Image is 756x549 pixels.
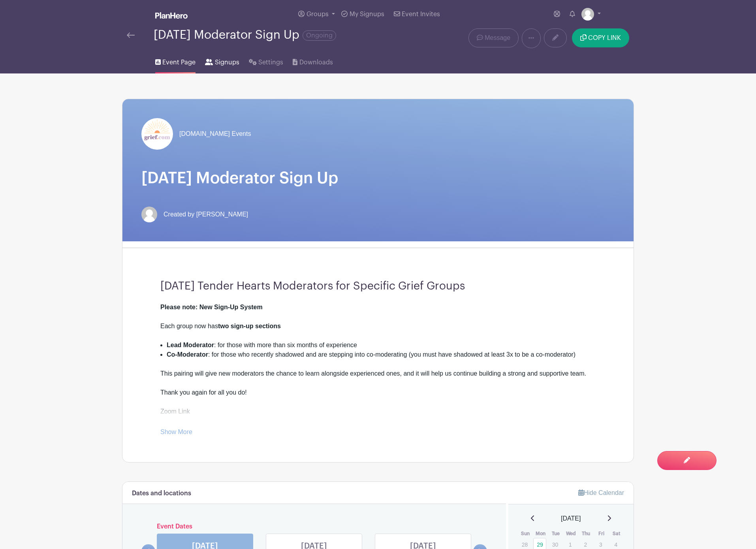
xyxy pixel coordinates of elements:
strong: two sign-up sections [218,323,281,329]
img: grief-logo-planhero.png [141,118,173,150]
img: back-arrow-29a5d9b10d5bd6ae65dc969a981735edf675c4d7a1fe02e03b50dbd4ba3cdb55.svg [127,32,135,38]
li: : for those with more than six months of experience [167,340,596,350]
a: [URL][DOMAIN_NAME] [160,417,227,424]
h6: Event Dates [155,523,473,530]
h3: [DATE] Tender Hearts Moderators for Specific Grief Groups [160,280,596,293]
div: [DATE] Moderator Sign Up [154,28,336,41]
th: Sat [609,530,624,538]
img: default-ce2991bfa6775e67f084385cd625a349d9dcbb7a52a09fb2fda1e96e2d18dcdb.png [141,207,157,222]
a: Signups [205,48,239,73]
span: Ongoing [303,30,336,41]
h1: [DATE] Moderator Sign Up [141,169,615,188]
div: This pairing will give new moderators the chance to learn alongside experienced ones, and it will... [160,369,596,435]
strong: Co-Moderator [167,351,208,358]
button: COPY LINK [572,28,629,47]
span: Groups [307,11,329,17]
span: Created by [PERSON_NAME] [164,210,248,219]
div: Each group now has [160,322,596,340]
span: Event Invites [402,11,440,17]
img: default-ce2991bfa6775e67f084385cd625a349d9dcbb7a52a09fb2fda1e96e2d18dcdb.png [581,8,594,21]
span: [DATE] [561,514,581,523]
strong: Lead Moderator [167,342,214,348]
span: Downloads [299,58,333,67]
a: Downloads [293,48,333,73]
span: Message [485,33,510,43]
th: Mon [533,530,548,538]
th: Sun [518,530,533,538]
span: Signups [215,58,239,67]
h6: Dates and locations [132,490,191,497]
span: Settings [258,58,283,67]
a: Show More [160,429,192,438]
th: Thu [579,530,594,538]
strong: Please note: New Sign-Up System [160,304,263,310]
li: : for those who recently shadowed and are stepping into co-moderating (you must have shadowed at ... [167,350,596,369]
span: My Signups [350,11,384,17]
a: Message [468,28,519,47]
a: Settings [249,48,283,73]
a: Hide Calendar [578,489,624,496]
th: Fri [594,530,609,538]
img: logo_white-6c42ec7e38ccf1d336a20a19083b03d10ae64f83f12c07503d8b9e83406b4c7d.svg [155,12,188,19]
a: Event Page [155,48,196,73]
span: Event Page [162,58,196,67]
span: COPY LINK [588,35,621,41]
span: [DOMAIN_NAME] Events [179,129,251,139]
th: Wed [563,530,579,538]
th: Tue [548,530,564,538]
